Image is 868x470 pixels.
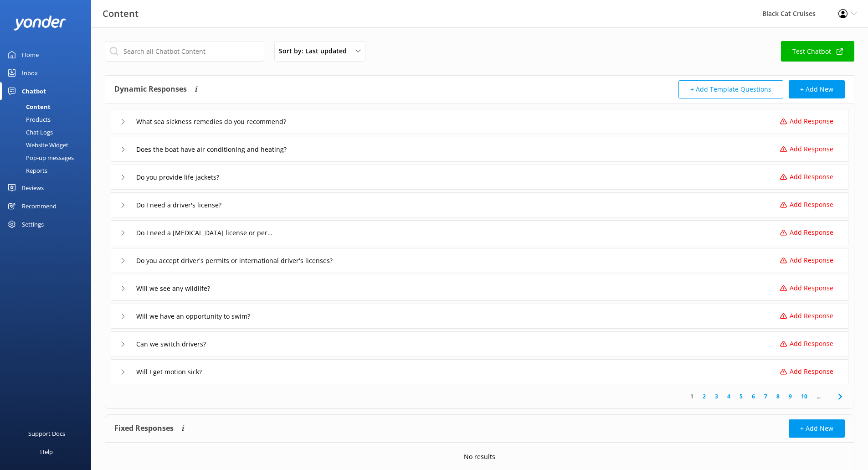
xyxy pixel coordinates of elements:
div: Recommend [22,197,56,215]
a: Test Chatbot [781,41,854,62]
div: Website Widget [5,139,68,151]
input: Search all Chatbot Content [105,41,264,62]
p: Add Response [790,339,833,349]
div: Products [5,113,51,126]
div: Reviews [22,179,44,197]
p: Add Response [790,227,833,238]
a: Pop-up messages [5,151,91,164]
div: Home [22,46,39,64]
a: Chat Logs [5,126,91,139]
p: Add Response [790,116,833,126]
p: Add Response [790,144,833,154]
div: Support Docs [28,424,65,443]
a: 9 [784,392,796,401]
p: Add Response [790,283,833,293]
a: 6 [747,392,760,401]
p: No results [464,452,495,462]
a: Reports [5,164,91,177]
a: 5 [735,392,747,401]
button: + Add Template Questions [678,80,783,98]
span: Sort by: Last updated [279,46,352,56]
span: ... [812,392,825,401]
div: Settings [22,215,44,233]
div: Pop-up messages [5,151,74,164]
a: Content [5,100,91,113]
p: Add Response [790,172,833,182]
a: 3 [710,392,723,401]
div: Help [40,443,53,461]
h4: Dynamic Responses [114,80,187,98]
img: yonder-white-logo.png [14,15,66,31]
a: 1 [686,392,698,401]
h3: Content [103,6,139,21]
a: 10 [796,392,812,401]
p: Add Response [790,367,833,377]
h4: Fixed Responses [114,419,174,438]
a: 4 [723,392,735,401]
div: Content [5,100,51,113]
button: + Add New [789,419,845,438]
button: + Add New [789,80,845,98]
p: Add Response [790,311,833,321]
a: 2 [698,392,710,401]
a: Products [5,113,91,126]
a: 7 [760,392,772,401]
a: Website Widget [5,139,91,151]
div: Chat Logs [5,126,53,139]
a: 8 [772,392,784,401]
p: Add Response [790,255,833,265]
div: Inbox [22,64,38,82]
div: Reports [5,164,47,177]
p: Add Response [790,200,833,210]
div: Chatbot [22,82,46,100]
